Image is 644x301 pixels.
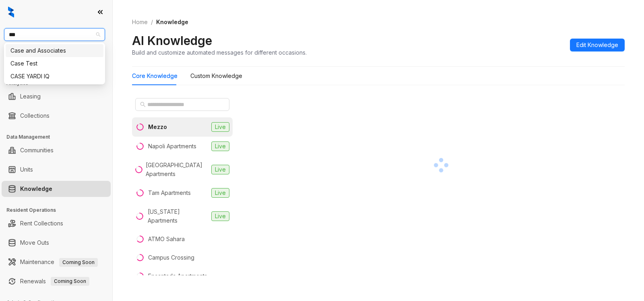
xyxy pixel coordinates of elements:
[20,273,89,289] a: RenewalsComing Soon
[6,133,112,141] h3: Data Management
[211,165,229,174] span: Live
[20,108,50,124] a: Collections
[132,48,307,57] div: Build and customize automated messages for different occasions.
[2,181,111,197] li: Knowledge
[2,215,111,231] li: Rent Collections
[146,161,208,178] div: [GEOGRAPHIC_DATA] Apartments
[10,46,99,55] div: Case and Associates
[148,123,167,131] div: Mezzo
[148,235,185,244] div: ATMO Sahara
[156,18,188,25] span: Knowledge
[130,18,149,27] a: Home
[132,72,178,80] div: Core Knowledge
[8,6,14,18] img: logo
[132,33,212,48] h2: AI Knowledge
[20,88,41,104] a: Leasing
[2,162,111,178] li: Units
[151,18,153,27] li: /
[6,70,103,83] div: CASE YARDI IQ
[148,188,191,197] div: Tam Apartments
[2,54,111,70] li: Leads
[20,162,33,178] a: Units
[570,39,625,51] button: Edit Knowledge
[140,102,146,107] span: search
[6,57,103,70] div: Case Test
[148,253,194,262] div: Campus Crossing
[6,207,112,214] h3: Resident Operations
[211,211,229,221] span: Live
[2,88,111,104] li: Leasing
[2,235,111,251] li: Move Outs
[59,258,98,267] span: Coming Soon
[2,254,111,270] li: Maintenance
[6,44,103,57] div: Case and Associates
[2,273,111,289] li: Renewals
[211,188,229,198] span: Live
[2,108,111,124] li: Collections
[51,277,89,286] span: Coming Soon
[148,207,208,225] div: [US_STATE] Apartments
[211,122,229,132] span: Live
[20,142,54,158] a: Communities
[211,141,229,151] span: Live
[148,272,207,281] div: Encantada Apartments
[10,72,99,81] div: CASE YARDI IQ
[20,235,49,251] a: Move Outs
[10,59,99,68] div: Case Test
[2,142,111,158] li: Communities
[190,72,242,80] div: Custom Knowledge
[20,215,63,231] a: Rent Collections
[576,41,618,49] span: Edit Knowledge
[20,181,52,197] a: Knowledge
[148,142,196,151] div: Napoli Apartments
